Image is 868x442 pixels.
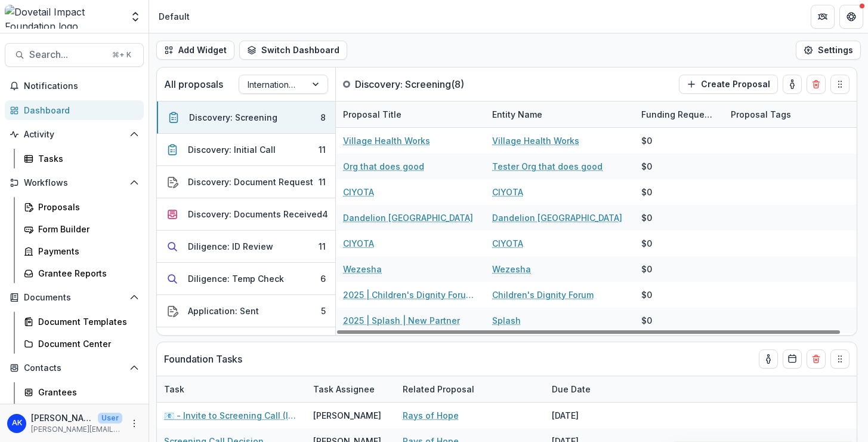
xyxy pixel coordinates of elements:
p: All proposals [164,77,223,91]
div: $0 [641,237,652,250]
button: Partners [811,5,835,29]
div: $0 [641,160,652,173]
span: Workflows [24,178,125,188]
div: Payments [38,245,134,257]
div: Task Assignee [306,376,396,402]
div: $0 [641,186,652,198]
button: Settings [796,41,861,60]
div: Due Date [545,383,598,395]
div: Funding Requested [634,102,724,127]
div: Diligence: ID Review [188,240,273,253]
button: Open entity switcher [127,5,144,29]
img: Dovetail Impact Foundation logo [5,5,122,29]
button: Discovery: Initial Call11 [157,134,335,166]
a: 2025 | Splash | New Partner [343,314,460,327]
div: Related Proposal [396,376,545,402]
div: Dashboard [24,104,134,116]
button: Diligence: Temp Check6 [157,263,335,295]
div: $0 [641,288,652,301]
div: Entity Name [485,108,549,121]
span: Contacts [24,363,125,373]
a: CIYOTA [343,186,374,198]
div: Due Date [545,376,634,402]
a: Village Health Works [343,134,430,147]
div: Default [159,10,190,23]
a: Proposals [19,197,144,217]
div: Document Center [38,337,134,350]
span: Documents [24,293,125,303]
div: 6 [320,272,326,285]
div: Tasks [38,152,134,165]
div: $0 [641,134,652,147]
span: Activity [24,130,125,140]
div: ⌘ + K [110,48,134,62]
a: Children's Dignity Forum [492,288,594,301]
button: Switch Dashboard [239,41,347,60]
button: toggle-assigned-to-me [759,349,778,369]
div: 8 [320,111,326,124]
a: Document Templates [19,312,144,331]
div: Grantee Reports [38,267,134,280]
p: [PERSON_NAME][EMAIL_ADDRESS][DOMAIN_NAME] [31,424,122,435]
div: $0 [641,211,652,224]
div: Discovery: Initial Call [188,143,276,156]
div: Anna Koons [12,419,22,427]
div: $0 [641,263,652,275]
div: [PERSON_NAME] [313,409,381,422]
div: [DATE] [545,403,634,428]
div: Grantees [38,386,134,398]
div: Funding Requested [634,108,724,121]
div: Proposal Title [336,108,409,121]
div: Form Builder [38,223,134,235]
p: User [98,413,122,423]
a: Tester Org that does good [492,160,603,173]
p: Foundation Tasks [164,352,242,366]
button: Open Contacts [5,358,144,377]
div: 11 [319,176,326,188]
div: Task Assignee [306,383,382,395]
div: Application: Sent [188,305,259,317]
a: Rays of Hope [403,409,459,422]
a: Payments [19,241,144,261]
a: Tasks [19,149,144,168]
a: 📧 - Invite to Screening Call (Int'l) [164,409,299,422]
nav: breadcrumb [154,8,194,25]
div: Diligence: Temp Check [188,272,284,285]
div: Proposal Tags [724,108,798,121]
button: Discovery: Screening8 [157,102,335,134]
div: Task [157,383,191,395]
a: Wezesha [343,263,382,275]
button: Diligence: ID Review11 [157,231,335,263]
button: Open Workflows [5,173,144,192]
button: Delete card [807,75,826,94]
a: Splash [492,314,521,327]
div: 5 [321,305,326,317]
div: Entity Name [485,102,634,127]
button: Application: Sent5 [157,295,335,327]
button: Add Widget [156,41,234,60]
a: CIYOTA [492,186,523,198]
div: Task [157,376,306,402]
a: Document Center [19,334,144,354]
button: toggle-assigned-to-me [783,75,802,94]
p: Discovery: Screening ( 8 ) [355,77,464,91]
button: Calendar [783,349,802,369]
button: Discovery: Document Request11 [157,166,335,198]
button: Get Help [839,5,863,29]
div: Discovery: Document Request [188,176,313,188]
span: Search... [29,49,105,60]
button: Search... [5,43,144,67]
div: 4 [322,208,328,220]
button: Notifications [5,76,144,96]
button: Drag [830,349,850,369]
button: Discovery: Documents Received4 [157,198,335,231]
div: 11 [319,143,326,156]
button: Delete card [807,349,826,369]
a: Village Health Works [492,134,579,147]
a: Dandelion [GEOGRAPHIC_DATA] [492,211,622,224]
div: Document Templates [38,315,134,328]
a: Wezesha [492,263,531,275]
div: Proposal Title [336,102,485,127]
